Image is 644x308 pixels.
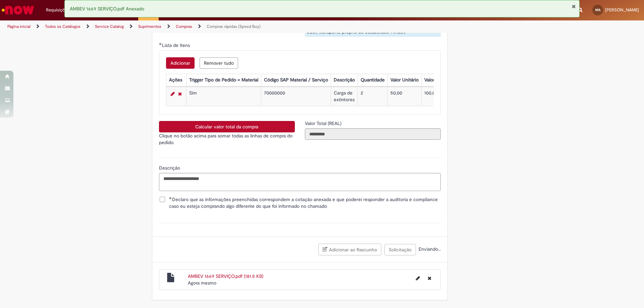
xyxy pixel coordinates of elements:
th: Código SAP Material / Serviço [261,74,331,86]
th: Valor Total Moeda [421,74,464,86]
span: Enviando... [417,246,441,252]
td: 70000000 [261,87,331,106]
button: Excluir AMBEV 1669 SERVIÇO.pdf [424,273,435,284]
button: Calcular valor total da compra [159,121,295,132]
button: Add a row for Lista de Itens [166,57,195,69]
a: Todos os Catálogos [45,24,80,29]
a: AMBEV 1669 SERVIÇO.pdf (181.5 KB) [188,273,263,279]
span: Agora mesmo [188,280,216,286]
span: Declaro que as informações preenchidas correspondem a cotação anexada e que poderei responder a a... [169,196,441,209]
a: Remover linha 1 [176,90,183,98]
a: Service Catalog [95,24,124,29]
th: Trigger Tipo de Pedido = Material [186,74,261,86]
td: 2 [358,87,387,106]
span: Obrigatório Preenchido [159,43,162,45]
time: 29/09/2025 12:14:25 [188,280,216,286]
a: Suprimentos [138,24,161,29]
ul: Trilhas de página [5,20,424,33]
th: Quantidade [358,74,387,86]
input: Valor Total (REAL) [305,128,441,140]
span: Lista de Itens [162,42,191,48]
img: ServiceNow [1,3,35,17]
span: [PERSON_NAME] [605,7,639,13]
span: AMBEV 1669 SERVIÇO.pdf Anexado [70,6,144,12]
td: 50,00 [387,87,421,106]
span: Descrição [159,165,181,171]
td: 100,00 [421,87,464,106]
span: Requisições [46,7,69,13]
button: Editar nome de arquivo AMBEV 1669 SERVIÇO.pdf [412,273,424,284]
a: Editar Linha 1 [169,90,176,98]
th: Valor Unitário [387,74,421,86]
a: Compras [176,24,192,29]
td: Sim [186,87,261,106]
label: Somente leitura - Valor Total (REAL) [305,120,343,127]
textarea: Descrição [159,173,441,191]
span: Somente leitura - Valor Total (REAL) [305,120,343,126]
th: Descrição [331,74,358,86]
button: Remove all rows for Lista de Itens [200,57,238,69]
p: Clique no botão acima para somar todas as linhas de compra do pedido. [159,132,295,146]
td: Carga de extintores [331,87,358,106]
a: Página inicial [7,24,31,29]
th: Ações [166,74,186,86]
span: MA [595,8,600,12]
button: Fechar Notificação [572,4,576,9]
a: Compras rápidas (Speed Buy) [207,24,261,29]
span: Obrigatório Preenchido [169,197,172,199]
